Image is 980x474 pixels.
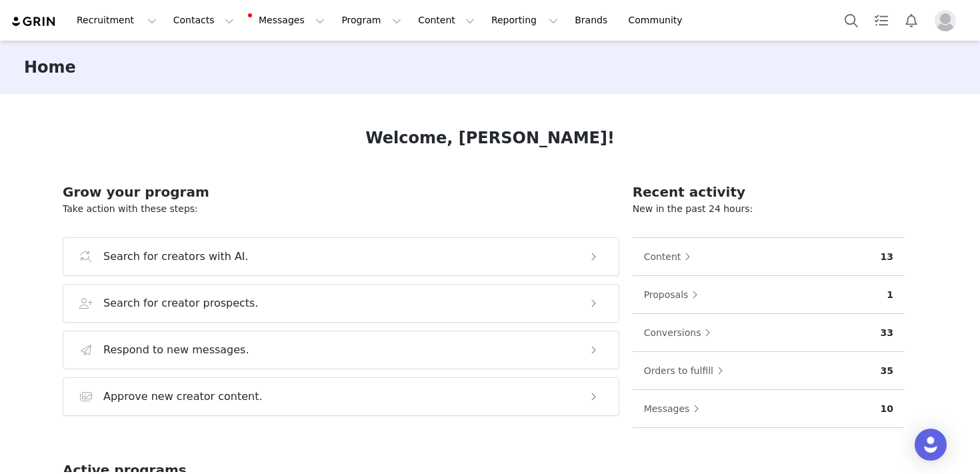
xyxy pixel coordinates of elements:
p: 33 [881,326,893,340]
img: grin logo [11,15,57,28]
button: Messages [243,5,333,35]
button: Conversions [643,322,718,343]
p: New in the past 24 hours: [633,202,904,216]
img: placeholder-profile.jpg [935,10,956,31]
a: Tasks [867,5,896,35]
p: 1 [887,288,893,302]
p: Take action with these steps: [63,202,619,216]
button: Reporting [483,5,566,35]
button: Program [333,5,409,35]
h3: Respond to new messages. [103,342,249,358]
p: 35 [881,364,893,378]
button: Search [837,5,866,35]
p: 13 [881,250,893,264]
button: Content [410,5,483,35]
button: Search for creators with AI. [63,237,619,276]
h3: Search for creators with AI. [103,249,249,265]
button: Orders to fulfill [643,360,730,381]
button: Recruitment [69,5,165,35]
button: Respond to new messages. [63,331,619,369]
button: Proposals [643,284,705,305]
button: Search for creator prospects. [63,284,619,323]
button: Profile [927,10,969,31]
h2: Grow your program [63,182,619,202]
button: Contacts [165,5,242,35]
h3: Home [24,55,76,79]
h2: Recent activity [633,182,904,202]
button: Content [643,246,698,267]
h3: Search for creator prospects. [103,295,259,311]
button: Approve new creator content. [63,377,619,416]
a: Brands [567,5,619,35]
h1: Welcome, [PERSON_NAME]! [365,126,615,150]
button: Messages [643,398,707,419]
button: Notifications [897,5,926,35]
p: 10 [881,402,893,416]
h3: Approve new creator content. [103,389,263,405]
a: Community [621,5,697,35]
div: Open Intercom Messenger [915,429,947,461]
